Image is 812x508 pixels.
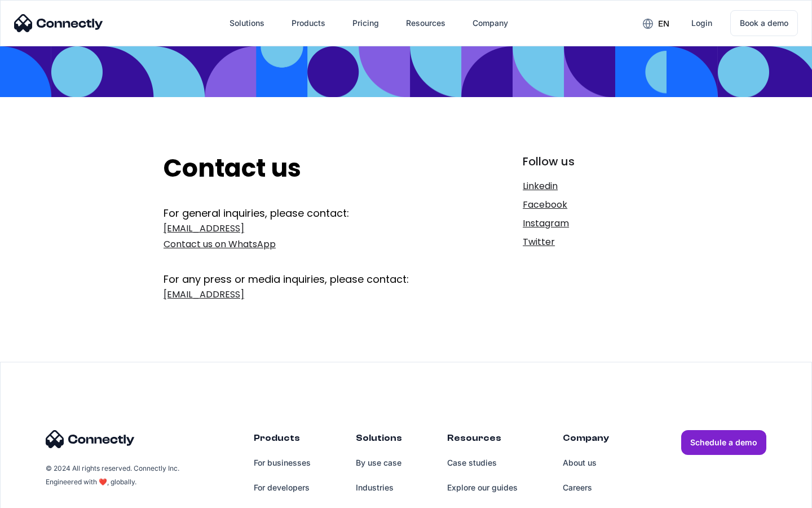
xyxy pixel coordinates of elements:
a: By use case [356,450,402,475]
a: Pricing [343,10,388,37]
div: Solutions [230,15,264,31]
a: Login [682,10,721,37]
div: Pricing [352,15,379,31]
div: Login [691,15,712,31]
a: Schedule a demo [681,430,766,455]
a: Careers [563,475,609,500]
h2: Contact us [164,154,449,183]
div: Resources [447,430,518,450]
div: For any press or media inquiries, please contact: [164,255,449,287]
div: Company [473,15,508,31]
a: Instagram [523,216,648,231]
ul: Language list [23,488,68,504]
a: Linkedin [523,178,648,194]
div: For general inquiries, please contact: [164,206,449,221]
a: Industries [356,475,402,500]
a: Explore our guides [447,475,518,500]
a: Book a demo [730,10,798,36]
img: Connectly Logo [46,430,135,448]
div: Solutions [356,430,402,450]
div: Resources [406,15,445,31]
a: Case studies [447,450,518,475]
div: Follow us [523,154,648,169]
div: © 2024 All rights reserved. Connectly Inc. Engineered with ❤️, globally. [46,462,181,489]
a: [EMAIL_ADDRESS] [164,287,449,303]
a: For developers [254,475,311,500]
a: [EMAIL_ADDRESS]Contact us on WhatsApp [164,221,449,252]
img: Connectly Logo [14,14,103,32]
div: Products [292,15,325,31]
div: Products [254,430,311,450]
a: About us [563,450,609,475]
div: Company [563,430,609,450]
a: For businesses [254,450,311,475]
div: en [658,16,669,32]
aside: Language selected: English [11,488,68,504]
a: Facebook [523,197,648,213]
a: Twitter [523,234,648,250]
